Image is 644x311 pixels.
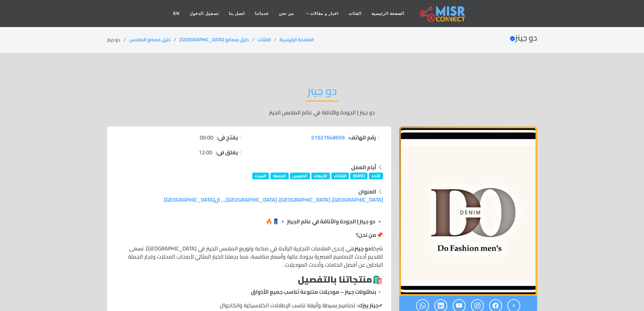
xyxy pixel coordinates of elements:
[399,127,537,296] div: 1 / 1
[311,173,330,179] span: الأربعاء
[164,195,383,205] a: [GEOGRAPHIC_DATA]، [GEOGRAPHIC_DATA]، [GEOGRAPHIC_DATA]., , ال[GEOGRAPHIC_DATA]
[420,5,465,22] img: main.misr_connect
[115,274,383,285] h3: 🛍️
[107,108,537,116] p: دو جينز | الجودة والأناقة في عالم الملابس الجينز
[310,10,338,17] span: اخبار و مقالات
[115,244,383,269] p: شركة هي إحدى العلامات التجارية الرائدة في صناعة وتوزيع الملابس الجينز في [GEOGRAPHIC_DATA]. نسعى ...
[199,148,212,156] span: 12:00
[252,173,269,179] span: السبت
[129,35,171,44] a: دليل مصانع الملابس
[351,162,376,172] strong: أيام العمل
[279,216,383,226] strong: 🔹 دو جينز | الجودة والأناقة في عالم الجينز 🔹
[115,217,383,225] p: 👖🔥
[298,271,372,288] strong: منتجاتنا بالتفصيل
[399,127,537,296] img: دو جينز
[115,231,383,239] p: 📌
[299,7,343,20] a: اخبار و مقالات
[280,35,314,44] a: الصفحة الرئيسية
[358,186,376,197] strong: العنوان
[311,133,345,141] a: 01027648659
[185,7,223,20] a: تسجيل الدخول
[107,36,129,43] li: دو جينز
[224,7,250,20] a: اتصل بنا
[356,230,376,240] strong: من نحن؟
[306,84,339,102] h2: دو جينز
[258,35,271,44] a: الفئات
[274,7,299,20] a: من نحن
[217,133,238,141] strong: يفتح في:
[355,243,371,253] strong: دو جينز
[290,173,310,179] span: الخميس
[369,173,383,179] span: الأحد
[115,288,383,296] p: 🔸
[216,148,238,156] strong: يغلق في:
[270,173,289,179] span: الجمعة
[251,287,376,297] strong: بنطلونات جينز – موديلات متنوعة تناسب جميع الأذواق
[343,7,366,20] a: الفئات
[358,300,379,310] strong: جينز بيزك
[510,36,515,41] svg: Verified account
[350,173,367,179] span: [DATE]
[366,7,409,20] a: الصفحة الرئيسية
[510,33,537,43] h2: دو جينز
[115,301,383,309] p: ✔ : تصاميم بسيطة وأنيقة تناسب الإطلالات الكلاسيكية والكاجوال
[200,133,213,141] span: 00:00
[250,7,274,20] a: خدماتنا
[180,35,249,44] a: دليل مصانع [GEOGRAPHIC_DATA]
[331,173,349,179] span: الثلاثاء
[348,133,376,141] strong: رقم الهاتف:
[168,7,185,20] a: EN
[311,132,345,142] span: 01027648659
